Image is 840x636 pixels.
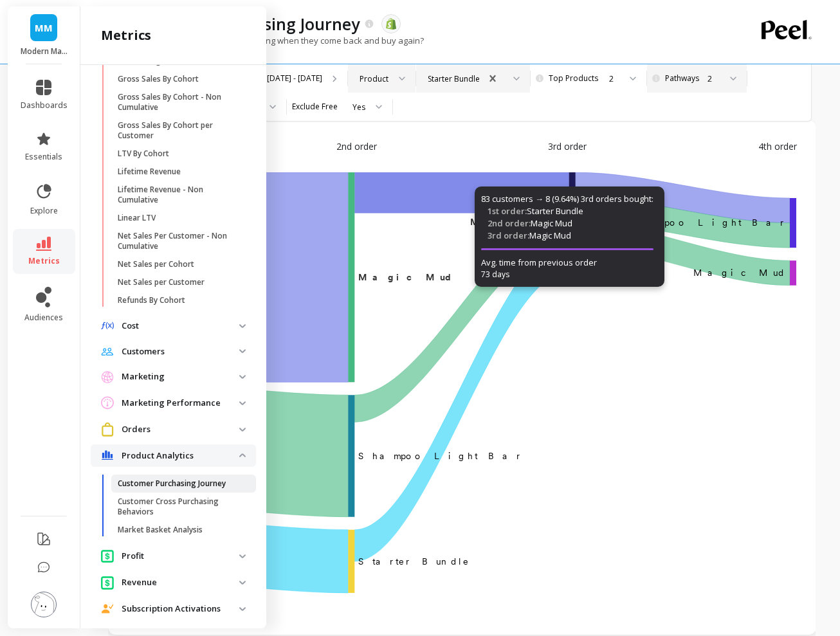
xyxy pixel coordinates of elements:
[358,451,522,461] text: Shampoo Light Bar
[118,74,199,84] p: Gross Sales By Cohort
[101,422,114,436] img: navigation item icon
[118,92,241,113] p: Gross Sales By Cohort - Non Cumulative
[118,259,194,269] p: Net Sales per Cohort
[352,101,365,113] div: Yes
[101,450,114,460] img: navigation item icon
[21,46,68,57] p: Modern Mammals
[385,18,397,30] img: api.shopify.svg
[118,167,181,177] p: Lifetime Revenue
[122,345,239,358] p: Customers
[122,550,239,563] p: Profit
[708,73,720,85] div: 2
[239,453,246,457] img: down caret icon
[470,217,565,227] text: ​Magic Mud
[101,549,114,563] img: navigation item icon
[118,277,205,287] p: Net Sales per Customer
[122,450,239,462] p: Product Analytics
[239,349,246,353] img: down caret icon
[758,140,797,153] span: 4th order
[101,370,114,383] img: navigation item icon
[28,256,60,266] span: metrics
[358,556,470,567] text: Starter Bundle
[693,268,786,278] text: Magic Mud
[24,313,63,323] span: audiences
[239,375,246,379] img: down caret icon
[122,370,239,383] p: Marketing
[101,322,114,330] img: navigation item icon
[239,401,246,405] img: down caret icon
[358,272,453,282] text: Magic Mud
[360,73,388,85] div: Product
[239,428,246,432] img: down caret icon
[118,185,241,205] p: Lifetime Revenue - Non Cumulative
[118,231,241,251] p: Net Sales Per Customer - Non Cumulative
[118,213,156,223] p: Linear LTV
[101,26,151,44] h2: metrics
[118,295,185,305] p: Refunds By Cohort
[239,554,246,558] img: down caret icon
[239,607,246,611] img: down caret icon
[118,149,169,159] p: LTV By Cohort
[118,525,203,535] p: Market Basket Analysis
[609,73,619,85] div: 2
[118,478,226,489] p: Customer Purchasing Journey
[428,73,480,85] div: Starter Bundle
[101,576,114,589] img: navigation item icon
[30,206,58,216] span: explore
[21,100,68,111] span: dashboards
[127,172,796,597] svg: A chart.
[122,320,239,332] p: Cost
[548,140,587,153] span: 3rd order
[122,423,239,436] p: Orders
[336,140,377,153] span: 2nd order
[101,347,114,356] img: navigation item icon
[118,120,241,141] p: Gross Sales By Cohort per Customer
[239,581,246,585] img: down caret icon
[25,152,62,162] span: essentials
[31,592,57,617] img: profile picture
[622,217,786,228] text: Shampoo Light Bar
[122,576,239,589] p: Revenue
[239,324,246,328] img: down caret icon
[101,604,114,613] img: navigation item icon
[122,397,239,410] p: Marketing Performance
[101,396,114,410] img: navigation item icon
[122,603,239,615] p: Subscription Activations
[118,496,241,517] p: Customer Cross Purchasing Behaviors
[35,21,53,35] span: MM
